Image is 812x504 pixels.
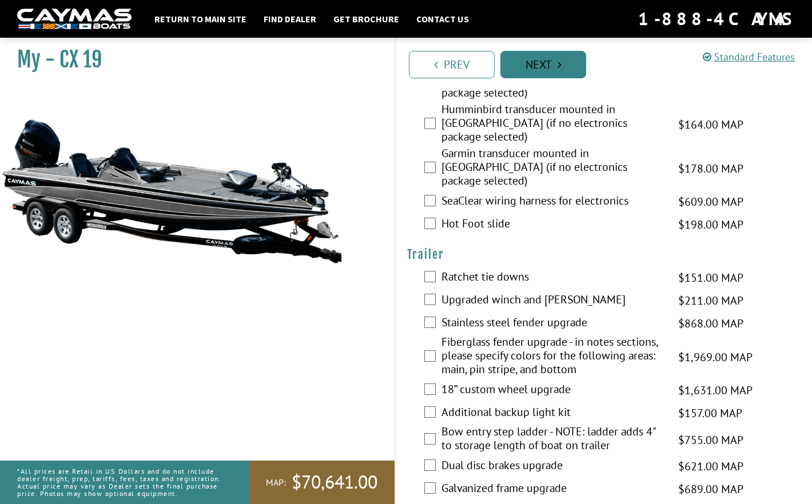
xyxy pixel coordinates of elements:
[441,405,664,422] label: Additional backup light kit
[678,292,743,309] span: $211.00 MAP
[292,470,377,494] span: $70,641.00
[678,116,743,133] span: $164.00 MAP
[441,335,664,379] label: Fiberglass fender upgrade - in notes sections, please specify colors for the following areas: mai...
[703,50,795,63] a: Standard Features
[411,11,475,26] a: Contact Us
[678,269,743,286] span: $151.00 MAP
[500,51,586,78] a: Next
[441,102,664,146] label: Humminbird transducer mounted in [GEOGRAPHIC_DATA] (if no electronics package selected)
[149,11,252,26] a: Return to main site
[678,481,743,498] span: $689.00 MAP
[266,477,286,489] span: MAP:
[678,405,742,422] span: $157.00 MAP
[638,6,795,31] div: 1-888-4CAYMAS
[678,216,743,233] span: $198.00 MAP
[441,194,664,210] label: SeaClear wiring harness for electronics
[678,349,753,366] span: $1,969.00 MAP
[441,293,664,309] label: Upgraded winch and [PERSON_NAME]
[678,315,743,332] span: $868.00 MAP
[678,382,753,399] span: $1,631.00 MAP
[678,160,743,177] span: $178.00 MAP
[258,11,322,26] a: Find Dealer
[17,462,223,503] p: *All prices are Retail in US Dollars and do not include dealer freight, prep, tariffs, fees, taxe...
[249,461,395,504] a: MAP:$70,641.00
[441,481,664,498] label: Galvanized frame upgrade
[441,315,664,332] label: Stainless steel fender upgrade
[407,247,801,262] h4: Trailer
[17,47,366,73] h1: My - CX 19
[678,193,743,210] span: $609.00 MAP
[328,11,405,26] a: Get Brochure
[441,382,664,399] label: 18” custom wheel upgrade
[441,217,664,233] label: Hot Foot slide
[17,9,132,30] img: white-logo-c9c8dbefe5ff5ceceb0f0178aa75bf4bb51f6bca0971e226c86eb53dfe498488.png
[406,49,812,78] ul: Pagination
[441,146,664,190] label: Garmin transducer mounted in [GEOGRAPHIC_DATA] (if no electronics package selected)
[678,431,743,449] span: $755.00 MAP
[441,458,664,475] label: Dual disc brakes upgrade
[441,425,664,455] label: Bow entry step ladder - NOTE: ladder adds 4" to storage length of boat on trailer
[409,51,495,78] a: Prev
[441,270,664,286] label: Ratchet tie downs
[678,458,743,475] span: $621.00 MAP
